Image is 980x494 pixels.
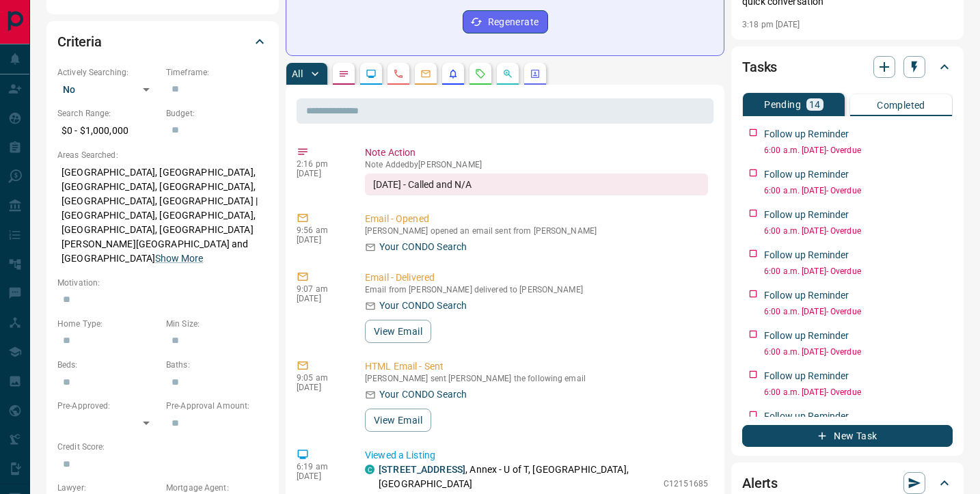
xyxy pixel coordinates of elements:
p: Pre-Approval Amount: [166,400,268,412]
button: View Email [365,320,431,343]
p: Pending [764,100,801,109]
div: [DATE] - Called and N/A [365,174,708,195]
button: New Task [742,425,953,447]
p: Email from [PERSON_NAME] delivered to [PERSON_NAME] [365,285,708,294]
p: [DATE] [297,235,344,245]
p: Mortgage Agent: [166,482,268,494]
p: Follow up Reminder [764,127,849,141]
svg: Opportunities [502,68,513,79]
p: Beds: [57,359,159,371]
p: Follow up Reminder [764,409,849,424]
p: Credit Score: [57,441,268,453]
svg: Notes [338,68,349,79]
p: Baths: [166,359,268,371]
p: $0 - $1,000,000 [57,120,159,142]
p: C12151685 [664,478,708,490]
p: Search Range: [57,107,159,120]
p: [GEOGRAPHIC_DATA], [GEOGRAPHIC_DATA], [GEOGRAPHIC_DATA], [GEOGRAPHIC_DATA], [GEOGRAPHIC_DATA], [G... [57,161,268,270]
div: condos.ca [365,465,375,474]
p: [DATE] [297,169,344,178]
svg: Calls [393,68,404,79]
p: Completed [877,100,925,110]
p: Motivation: [57,277,268,289]
p: Pre-Approved: [57,400,159,412]
svg: Emails [420,68,431,79]
p: Areas Searched: [57,149,268,161]
p: Follow up Reminder [764,167,849,182]
button: Regenerate [463,10,548,33]
svg: Requests [475,68,486,79]
p: HTML Email - Sent [365,359,708,374]
p: 6:00 a.m. [DATE] - Overdue [764,184,953,197]
p: Follow up Reminder [764,208,849,222]
h2: Tasks [742,56,777,78]
div: Tasks [742,51,953,83]
p: All [292,69,303,79]
p: 3:18 pm [DATE] [742,20,800,29]
p: 6:00 a.m. [DATE] - Overdue [764,305,953,318]
p: Follow up Reminder [764,288,849,303]
button: View Email [365,409,431,432]
p: Home Type: [57,318,159,330]
div: Criteria [57,25,268,58]
div: No [57,79,159,100]
p: [PERSON_NAME] opened an email sent from [PERSON_NAME] [365,226,708,236]
button: Show More [155,251,203,266]
p: [DATE] [297,471,344,481]
svg: Listing Alerts [448,68,459,79]
p: Your CONDO Search [379,240,467,254]
svg: Agent Actions [530,68,541,79]
p: [PERSON_NAME] sent [PERSON_NAME] the following email [365,374,708,383]
h2: Criteria [57,31,102,53]
p: Note Action [365,146,708,160]
p: [DATE] [297,294,344,303]
p: [DATE] [297,383,344,392]
p: 6:00 a.m. [DATE] - Overdue [764,346,953,358]
p: Follow up Reminder [764,248,849,262]
p: Budget: [166,107,268,120]
p: 6:00 a.m. [DATE] - Overdue [764,144,953,156]
p: Your CONDO Search [379,299,467,313]
p: Note Added by [PERSON_NAME] [365,160,708,169]
p: Min Size: [166,318,268,330]
p: Follow up Reminder [764,369,849,383]
p: , Annex - U of T, [GEOGRAPHIC_DATA], [GEOGRAPHIC_DATA] [379,463,657,491]
h2: Alerts [742,472,778,494]
p: 6:00 a.m. [DATE] - Overdue [764,265,953,277]
p: Viewed a Listing [365,448,708,463]
p: Follow up Reminder [764,329,849,343]
svg: Lead Browsing Activity [366,68,377,79]
p: 6:00 a.m. [DATE] - Overdue [764,225,953,237]
p: 9:56 am [297,225,344,235]
p: 2:16 pm [297,159,344,169]
p: 9:07 am [297,284,344,294]
p: 9:05 am [297,373,344,383]
p: Email - Opened [365,212,708,226]
p: 14 [809,100,821,109]
p: 6:00 a.m. [DATE] - Overdue [764,386,953,398]
a: [STREET_ADDRESS] [379,464,465,475]
p: Timeframe: [166,66,268,79]
p: Your CONDO Search [379,387,467,402]
p: Lawyer: [57,482,159,494]
p: 6:19 am [297,462,344,471]
p: Actively Searching: [57,66,159,79]
p: Email - Delivered [365,271,708,285]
